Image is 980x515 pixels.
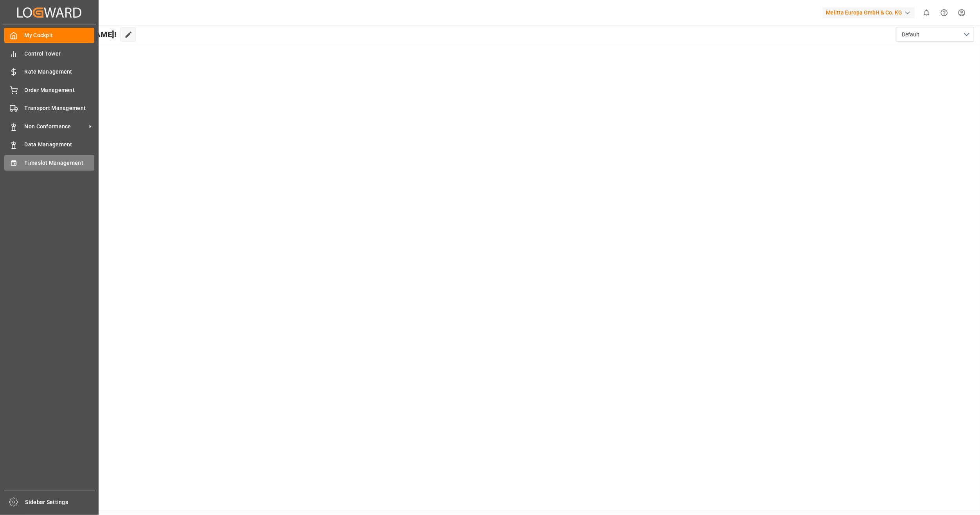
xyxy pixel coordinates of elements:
[4,82,94,97] a: Order Management
[25,50,95,58] span: Control Tower
[25,104,95,112] span: Transport Management
[918,4,935,22] button: show 0 new notifications
[25,31,95,40] span: My Cockpit
[896,27,974,42] button: open menu
[4,64,94,79] a: Rate Management
[4,28,94,43] a: My Cockpit
[25,122,86,131] span: Non Conformance
[25,68,95,76] span: Rate Management
[25,86,95,94] span: Order Management
[4,155,94,170] a: Timeslot Management
[902,31,919,39] span: Default
[4,137,94,152] a: Data Management
[935,4,953,22] button: Help Center
[823,7,915,18] div: Melitta Europa GmbH & Co. KG
[25,140,95,149] span: Data Management
[823,5,918,20] button: Melitta Europa GmbH & Co. KG
[25,159,95,167] span: Timeslot Management
[25,498,95,506] span: Sidebar Settings
[4,101,94,116] a: Transport Management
